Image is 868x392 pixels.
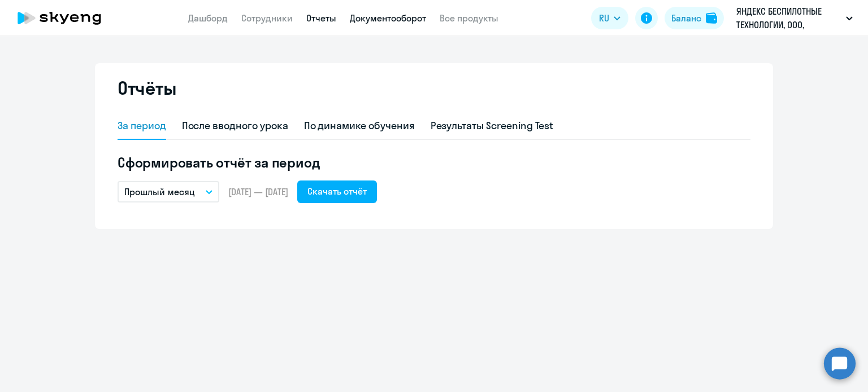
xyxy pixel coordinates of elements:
[306,12,336,24] a: Отчеты
[736,5,841,32] p: ЯНДЕКС БЕСПИЛОТНЫЕ ТЕХНОЛОГИИ, ООО, Беспилотные Технологии 2021
[118,77,176,99] h2: Отчёты
[599,11,609,25] span: RU
[350,12,426,24] a: Документооборот
[124,185,195,199] p: Прошлый месяц
[706,12,717,24] img: balance
[304,118,415,133] div: По динамике обучения
[228,186,288,198] span: [DATE] — [DATE]
[431,118,554,133] div: Результаты Screening Test
[182,118,288,133] div: После вводного урока
[591,7,628,29] button: RU
[665,7,724,29] button: Балансbalance
[241,12,293,24] a: Сотрудники
[118,181,219,202] button: Прошлый месяц
[440,12,498,24] a: Все продукты
[671,11,701,25] div: Баланс
[118,153,750,171] h5: Сформировать отчёт за период
[297,180,377,203] button: Скачать отчёт
[731,5,858,32] button: ЯНДЕКС БЕСПИЛОТНЫЕ ТЕХНОЛОГИИ, ООО, Беспилотные Технологии 2021
[307,184,367,198] div: Скачать отчёт
[118,118,166,133] div: За период
[188,12,228,24] a: Дашборд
